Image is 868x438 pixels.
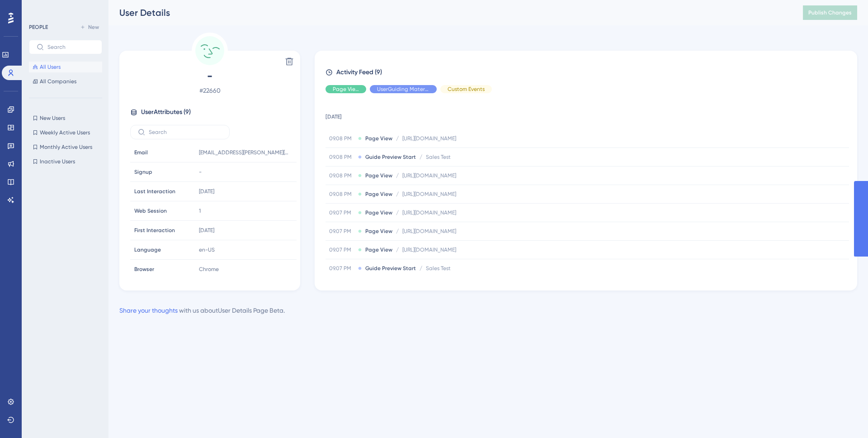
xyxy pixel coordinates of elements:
[365,190,392,198] span: Page View
[365,228,392,235] span: Page View
[29,127,102,138] button: Weekly Active Users
[88,24,99,31] span: New
[325,100,849,129] td: [DATE]
[149,129,222,135] input: Search
[29,113,102,124] button: New Users
[803,5,857,20] button: Publish Changes
[365,265,416,272] span: Guide Preview Start
[134,188,175,195] span: Last Interaction
[40,143,92,151] span: Monthly Active Users
[29,142,102,152] button: Monthly Active Users
[329,246,354,253] span: 09.07 PM
[420,153,422,161] span: /
[47,44,94,50] input: Search
[130,69,289,83] span: -
[134,149,148,156] span: Email
[426,153,451,161] span: Sales Test
[134,168,152,176] span: Signup
[396,135,399,142] span: /
[40,78,76,85] span: All Companies
[130,85,289,96] span: # 22660
[134,227,175,234] span: First Interaction
[336,67,382,78] span: Activity Feed (9)
[420,265,422,272] span: /
[199,149,289,156] span: [EMAIL_ADDRESS][PERSON_NAME][DOMAIN_NAME]
[29,76,102,87] button: All Companies
[365,172,392,179] span: Page View
[402,135,456,142] span: [URL][DOMAIN_NAME]
[396,209,399,216] span: /
[365,209,392,216] span: Page View
[199,266,219,273] span: Chrome
[402,228,456,235] span: [URL][DOMAIN_NAME]
[365,153,416,161] span: Guide Preview Start
[134,246,161,253] span: Language
[29,156,102,167] button: Inactive Users
[402,246,456,253] span: [URL][DOMAIN_NAME]
[119,6,780,19] div: User Details
[119,305,285,316] div: with us about User Details Page Beta .
[40,63,61,71] span: All Users
[396,246,399,253] span: /
[329,265,354,272] span: 09.07 PM
[134,207,167,214] span: Web Session
[396,172,399,179] span: /
[830,402,857,429] iframe: UserGuiding AI Assistant Launcher
[333,86,359,93] span: Page View
[396,190,399,198] span: /
[365,135,392,142] span: Page View
[402,190,456,198] span: [URL][DOMAIN_NAME]
[29,24,48,31] div: PEOPLE
[199,246,215,253] span: en-US
[377,86,429,93] span: UserGuiding Material
[77,22,102,33] button: New
[426,265,451,272] span: Sales Test
[119,307,178,314] a: Share your thoughts
[199,188,214,195] time: [DATE]
[402,172,456,179] span: [URL][DOMAIN_NAME]
[329,190,354,198] span: 09.08 PM
[134,266,154,273] span: Browser
[329,153,354,161] span: 09.08 PM
[402,209,456,216] span: [URL][DOMAIN_NAME]
[29,62,102,72] button: All Users
[40,114,65,122] span: New Users
[199,227,214,233] time: [DATE]
[199,168,202,176] span: -
[141,107,191,118] span: User Attributes ( 9 )
[448,86,485,93] span: Custom Events
[199,207,201,214] span: 1
[808,9,852,16] span: Publish Changes
[329,135,354,142] span: 09.08 PM
[329,228,354,235] span: 09.07 PM
[40,129,90,136] span: Weekly Active Users
[329,209,354,216] span: 09.07 PM
[329,172,354,179] span: 09.08 PM
[365,246,392,253] span: Page View
[396,228,399,235] span: /
[40,158,75,165] span: Inactive Users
